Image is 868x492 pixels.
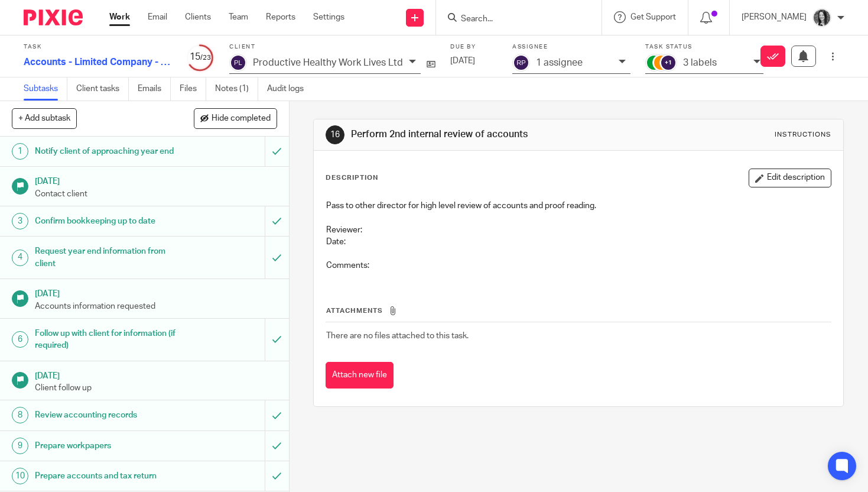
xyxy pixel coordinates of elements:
[450,43,498,51] label: Due by
[148,11,167,23] a: Email
[229,11,248,23] a: Team
[326,307,383,314] span: Attachments
[35,406,180,424] h1: Review accounting records
[138,77,171,101] a: Emails
[683,57,717,68] p: 3 labels
[194,108,277,128] button: Hide completed
[35,173,277,187] h1: [DATE]
[512,43,630,51] label: Assignee
[35,143,180,160] h1: Notify client of approaching year end
[253,57,403,68] p: Productive Healthy Work Lives Ltd
[326,362,394,389] button: Attach new file
[661,56,675,70] div: +1
[12,468,28,484] div: 10
[35,367,277,382] h1: [DATE]
[12,407,28,423] div: 8
[200,54,211,61] small: /23
[215,77,258,101] a: Notes (1)
[313,11,344,23] a: Settings
[24,43,171,51] label: Task
[326,173,378,183] p: Description
[351,128,604,141] h1: Perform 2nd internal review of accounts
[775,130,831,140] div: Instructions
[35,188,277,200] p: Contact client
[326,236,831,248] p: Date:
[76,77,129,101] a: Client tasks
[24,9,83,25] img: Pixie
[35,285,277,300] h1: [DATE]
[180,77,206,101] a: Files
[12,213,28,229] div: 3
[266,11,295,23] a: Reports
[35,325,180,355] h1: Follow up with client for information (if required)
[35,212,180,230] h1: Confirm bookkeeping up to date
[742,11,807,23] p: [PERSON_NAME]
[326,224,831,236] p: Reviewer:
[512,54,530,72] img: svg%3E
[326,332,469,340] span: There are no files attached to this task.
[12,108,77,128] button: + Add subtask
[749,169,831,187] button: Edit description
[35,437,180,455] h1: Prepare workpapers
[109,11,130,23] a: Work
[326,260,831,271] p: Comments:
[24,77,67,101] a: Subtasks
[229,43,435,51] label: Client
[35,300,277,312] p: Accounts information requested
[12,250,28,266] div: 4
[35,382,277,394] p: Client follow up
[186,50,214,64] div: 15
[450,57,475,65] span: [DATE]
[35,467,180,485] h1: Prepare accounts and tax return
[229,54,247,72] img: svg%3E
[12,143,28,160] div: 1
[812,8,831,27] img: brodie%203%20small.jpg
[212,114,271,124] span: Hide completed
[326,200,831,212] p: Pass to other director for high level review of accounts and proof reading.
[35,242,180,273] h1: Request year end information from client
[630,13,676,21] span: Get Support
[645,43,763,51] label: Task status
[460,14,566,25] input: Search
[326,125,344,144] div: 16
[12,438,28,454] div: 9
[267,77,313,101] a: Audit logs
[185,11,211,23] a: Clients
[12,331,28,348] div: 6
[536,57,583,68] p: 1 assignee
